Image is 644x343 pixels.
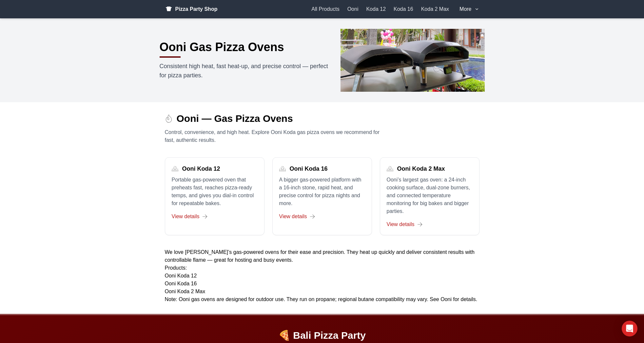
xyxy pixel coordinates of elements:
a: Ooni Koda 12 [165,273,197,278]
button: More [459,5,479,13]
a: Ooni [347,5,359,13]
p: 🍕 Bali Pizza Party [165,330,479,341]
a: Gas Ooni Koda 16 A bigger gas-powered platform with a 16-inch stone, rapid heat, and precise cont... [272,157,372,235]
span: Pizza Party Shop [175,5,218,13]
a: Ooni Koda 2 Max [165,289,205,294]
a: Koda 16 [394,5,413,13]
img: Ooni Koda gas ovens [341,29,485,92]
img: Brand icon [165,115,173,123]
a: Gas Ooni Koda 12 Portable gas-powered oven that preheats fast, reaches pizza-ready temps, and giv... [165,157,264,235]
span: View details [387,220,415,228]
p: Portable gas-powered oven that preheats fast, reaches pizza-ready temps, and gives you dial-in co... [172,176,258,207]
h1: Ooni Gas Pizza Ovens [160,41,284,54]
span: More [459,5,471,13]
a: Ooni Koda 16 [165,281,197,286]
img: Gas [387,165,393,172]
img: Go [417,222,422,227]
h3: Ooni Koda 16 [290,164,328,173]
p: A bigger gas-powered platform with a 16-inch stone, rapid heat, and precise control for pizza nig... [279,176,365,207]
p: Consistent high heat, fast heat-up, and precise control — perfect for pizza parties. [160,62,333,80]
span: View details [172,213,200,220]
img: Gas [279,165,286,172]
p: Ooni’s largest gas oven: a 24-inch cooking surface, dual-zone burners, and connected temperature ... [387,176,473,215]
a: Gas Ooni Koda 2 Max Ooni’s largest gas oven: a 24-inch cooking surface, dual-zone burners, and co... [380,157,479,235]
p: Control, convenience, and high heat. Explore Ooni Koda gas pizza ovens we recommend for fast, aut... [165,128,385,144]
p: Products: [165,264,479,272]
span: View details [279,213,307,220]
p: Note: Ooni gas ovens are designed for outdoor use. They run on propane; regional butane compatibi... [165,295,479,303]
img: Gas [172,165,178,172]
a: Koda 12 [366,5,386,13]
div: Open Intercom Messenger [622,321,637,336]
h3: Ooni Koda 12 [182,164,220,173]
a: Koda 2 Max [421,5,449,13]
a: All Products [311,5,339,13]
img: Go [202,214,207,219]
a: Pizza Party Shop [165,5,218,13]
h3: Ooni Koda 2 Max [397,164,445,173]
p: We love [PERSON_NAME]’s gas-powered ovens for their ease and precision. They heat up quickly and ... [165,248,479,264]
h1: Ooni — Gas Pizza Ovens [177,113,293,124]
img: Go [310,214,315,219]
